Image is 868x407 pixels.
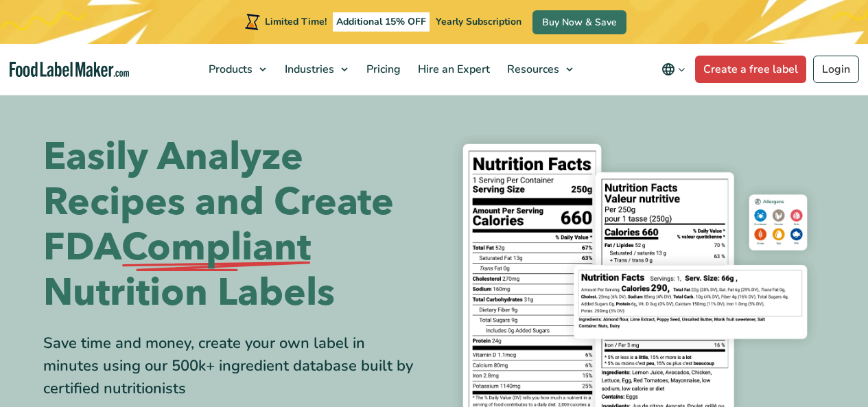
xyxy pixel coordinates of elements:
[532,10,626,34] a: Buy Now & Save
[499,44,580,95] a: Resources
[436,15,521,28] span: Yearly Subscription
[695,56,806,83] a: Create a free label
[200,44,273,95] a: Products
[358,44,406,95] a: Pricing
[204,62,254,77] span: Products
[121,225,311,270] span: Compliant
[281,62,336,77] span: Industries
[362,62,402,77] span: Pricing
[43,332,424,400] div: Save time and money, create your own label in minutes using our 500k+ ingredient database built b...
[503,62,561,77] span: Resources
[414,62,491,77] span: Hire an Expert
[652,56,695,83] button: Change language
[410,44,495,95] a: Hire an Expert
[265,15,327,28] span: Limited Time!
[10,62,129,78] a: Food Label Maker homepage
[333,12,430,32] span: Additional 15% OFF
[277,44,355,95] a: Industries
[813,56,859,83] a: Login
[43,135,424,316] h1: Easily Analyze Recipes and Create FDA Nutrition Labels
